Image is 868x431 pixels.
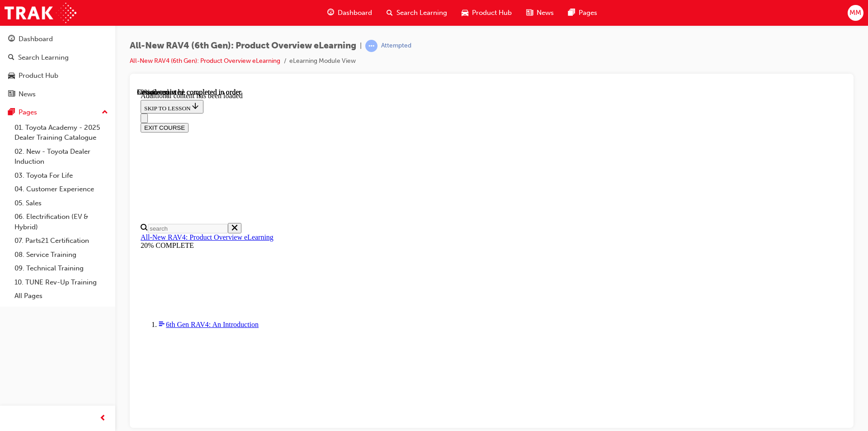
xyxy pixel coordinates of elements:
div: Additional content has been loaded [4,4,706,12]
a: Dashboard [4,31,112,47]
a: All-New RAV4 (6th Gen): Product Overview eLearning [130,57,280,65]
div: News [19,89,36,99]
span: search-icon [8,54,14,62]
a: 08. Service Training [11,248,112,262]
a: 07. Parts21 Certification [11,234,112,248]
span: SKIP TO LESSON [7,17,63,24]
a: 04. Customer Experience [11,182,112,196]
span: Product Hub [472,8,512,18]
button: DashboardSearch LearningProduct HubNews [4,29,112,104]
span: car-icon [8,72,15,80]
div: Dashboard [19,34,53,44]
input: Search [11,136,91,145]
span: pages-icon [568,7,575,19]
button: Close navigation menu [4,25,11,35]
img: Trak [5,3,76,23]
span: guage-icon [8,35,15,43]
a: search-iconSearch Learning [379,4,454,22]
a: All-New RAV4: Product Overview eLearning [4,145,137,153]
button: Pages [4,104,112,121]
span: pages-icon [8,109,15,117]
button: SKIP TO LESSON [4,12,66,25]
span: News [537,8,554,18]
span: news-icon [8,90,15,99]
button: MM [848,5,863,21]
span: Pages [579,8,597,18]
span: Dashboard [338,8,372,18]
button: EXIT COURSE [4,35,52,44]
span: guage-icon [327,7,334,19]
li: eLearning Module View [289,56,356,66]
a: 10. TUNE Rev-Up Training [11,275,112,289]
a: pages-iconPages [561,4,604,22]
span: learningRecordVerb_ATTEMPT-icon [365,40,377,52]
span: news-icon [526,7,533,19]
span: search-icon [387,7,393,19]
a: 02. New - Toyota Dealer Induction [11,145,112,169]
span: prev-icon [99,413,106,424]
span: up-icon [102,107,108,118]
a: news-iconNews [519,4,561,22]
a: guage-iconDashboard [320,4,379,22]
div: Search Learning [18,52,69,63]
span: All-New RAV4 (6th Gen): Product Overview eLearning [130,41,356,51]
button: Close search menu [91,135,104,145]
a: 01. Toyota Academy - 2025 Dealer Training Catalogue [11,121,112,145]
a: Product Hub [4,67,112,84]
div: 20% COMPLETE [4,153,706,161]
a: car-iconProduct Hub [454,4,519,22]
span: car-icon [462,7,468,19]
a: Search Learning [4,49,112,66]
div: Attempted [381,42,411,50]
span: MM [849,8,861,18]
a: 05. Sales [11,196,112,210]
a: 06. Electrification (EV & Hybrid) [11,210,112,234]
a: 09. Technical Training [11,261,112,275]
div: Product Hub [19,71,58,81]
span: Search Learning [396,8,447,18]
div: Pages [19,107,37,118]
a: All Pages [11,289,112,303]
span: | [360,41,362,51]
a: 03. Toyota For Life [11,169,112,183]
a: News [4,86,112,103]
